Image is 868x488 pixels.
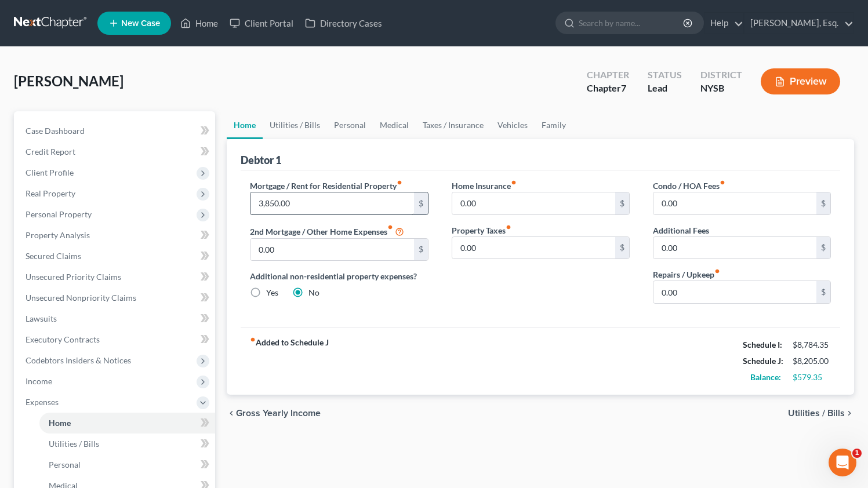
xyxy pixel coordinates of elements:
[414,192,428,214] div: $
[26,293,136,303] span: Unsecured Nonpriority Claims
[788,409,854,418] button: Utilities / Bills chevron_right
[250,192,413,214] input: --
[224,13,299,34] a: Client Portal
[121,19,160,28] span: New Case
[250,270,428,282] label: Additional non-residential property expenses?
[743,356,783,366] strong: Schedule J:
[714,268,720,274] i: fiber_manual_record
[263,111,327,139] a: Utilities / Bills
[16,287,215,308] a: Unsecured Nonpriority Claims
[16,141,215,162] a: Credit Report
[39,454,215,475] a: Personal
[615,237,629,259] div: $
[648,68,682,82] div: Status
[26,147,75,156] span: Credit Report
[852,449,862,458] span: 1
[26,167,74,177] span: Client Profile
[250,224,404,238] label: 2nd Mortgage / Other Home Expenses
[743,340,782,349] strong: Schedule I:
[26,251,81,261] span: Secured Claims
[793,372,831,383] div: $579.35
[720,180,725,185] i: fiber_manual_record
[16,225,215,246] a: Property Analysis
[700,82,742,95] div: NYSB
[816,237,830,259] div: $
[845,409,854,418] i: chevron_right
[49,439,99,449] span: Utilities / Bills
[14,72,124,89] span: [PERSON_NAME]
[26,230,90,240] span: Property Analysis
[26,397,59,407] span: Expenses
[250,180,402,192] label: Mortgage / Rent for Residential Property
[535,111,573,139] a: Family
[750,372,781,382] strong: Balance:
[653,224,709,236] label: Additional Fees
[816,281,830,303] div: $
[308,287,319,298] label: No
[587,82,629,95] div: Chapter
[16,267,215,287] a: Unsecured Priority Claims
[327,111,373,139] a: Personal
[227,409,236,418] i: chevron_left
[653,192,816,214] input: --
[16,308,215,329] a: Lawsuits
[16,121,215,141] a: Case Dashboard
[227,409,321,418] button: chevron_left Gross Yearly Income
[700,68,742,82] div: District
[49,460,81,469] span: Personal
[236,409,321,418] span: Gross Yearly Income
[511,180,517,185] i: fiber_manual_record
[793,355,831,367] div: $8,205.00
[414,239,428,261] div: $
[227,111,263,139] a: Home
[241,153,281,167] div: Debtor 1
[49,418,71,428] span: Home
[26,126,85,136] span: Case Dashboard
[26,376,52,386] span: Income
[615,192,629,214] div: $
[250,337,256,343] i: fiber_manual_record
[653,268,720,281] label: Repairs / Upkeep
[621,82,626,93] span: 7
[26,209,92,219] span: Personal Property
[26,314,57,323] span: Lawsuits
[579,12,685,34] input: Search by name...
[744,13,854,34] a: [PERSON_NAME], Esq.
[816,192,830,214] div: $
[16,329,215,350] a: Executory Contracts
[491,111,535,139] a: Vehicles
[452,180,517,192] label: Home Insurance
[648,82,682,95] div: Lead
[266,287,278,298] label: Yes
[761,68,840,94] button: Preview
[250,337,329,385] strong: Added to Schedule J
[452,224,511,236] label: Property Taxes
[416,111,491,139] a: Taxes / Insurance
[452,192,615,214] input: --
[175,13,224,34] a: Home
[26,272,121,282] span: Unsecured Priority Claims
[587,68,629,82] div: Chapter
[704,13,743,34] a: Help
[39,434,215,454] a: Utilities / Bills
[829,449,856,476] iframe: Intercom live chat
[788,409,845,418] span: Utilities / Bills
[387,224,393,230] i: fiber_manual_record
[793,339,831,351] div: $8,784.35
[452,237,615,259] input: --
[26,188,75,198] span: Real Property
[506,224,511,230] i: fiber_manual_record
[397,180,402,185] i: fiber_manual_record
[39,413,215,434] a: Home
[653,237,816,259] input: --
[653,281,816,303] input: --
[299,13,388,34] a: Directory Cases
[250,239,413,261] input: --
[16,246,215,267] a: Secured Claims
[653,180,725,192] label: Condo / HOA Fees
[26,355,131,365] span: Codebtors Insiders & Notices
[26,334,100,344] span: Executory Contracts
[373,111,416,139] a: Medical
